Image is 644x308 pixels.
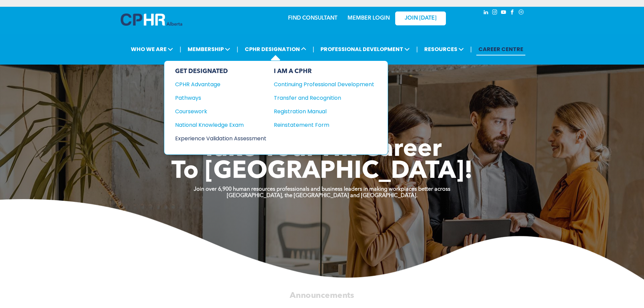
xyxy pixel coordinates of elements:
[274,68,374,75] div: I AM A CPHR
[171,160,473,184] span: To [GEOGRAPHIC_DATA]!
[175,121,266,129] a: National Knowledge Exam
[175,68,266,75] div: GET DESIGNATED
[274,121,374,129] a: Reinstatement Form
[194,187,450,192] strong: Join over 6,900 human resources professionals and business leaders in making workplaces better ac...
[491,8,499,18] a: instagram
[175,107,257,116] div: Coursework
[518,8,525,18] a: Social network
[422,43,466,55] span: RESOURCES
[227,193,418,198] strong: [GEOGRAPHIC_DATA], the [GEOGRAPHIC_DATA] and [GEOGRAPHIC_DATA].
[175,134,257,143] div: Experience Validation Assessment
[175,107,266,116] a: Coursework
[175,80,257,89] div: CPHR Advantage
[175,134,266,143] a: Experience Validation Assessment
[470,42,472,56] li: |
[274,94,364,102] div: Transfer and Recognition
[274,107,364,116] div: Registration Manual
[129,43,175,55] span: WHO WE ARE
[274,80,374,89] a: Continuing Professional Development
[290,291,354,300] span: Announcements
[274,107,374,116] a: Registration Manual
[121,14,182,26] img: A blue and white logo for cp alberta
[500,8,507,18] a: youtube
[476,43,525,55] a: CAREER CENTRE
[274,94,374,102] a: Transfer and Recognition
[395,11,446,25] a: JOIN [DATE]
[416,42,418,56] li: |
[274,121,364,129] div: Reinstatement Form
[175,94,257,102] div: Pathways
[186,43,232,55] span: MEMBERSHIP
[313,42,314,56] li: |
[482,8,490,18] a: linkedin
[175,121,257,129] div: National Knowledge Exam
[509,8,516,18] a: facebook
[180,42,181,56] li: |
[175,80,266,89] a: CPHR Advantage
[288,16,337,21] a: FIND CONSULTANT
[274,80,364,89] div: Continuing Professional Development
[237,42,238,56] li: |
[175,94,266,102] a: Pathways
[348,16,390,21] a: MEMBER LOGIN
[243,43,308,55] span: CPHR DESIGNATION
[318,43,412,55] span: PROFESSIONAL DEVELOPMENT
[405,15,436,22] span: JOIN [DATE]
